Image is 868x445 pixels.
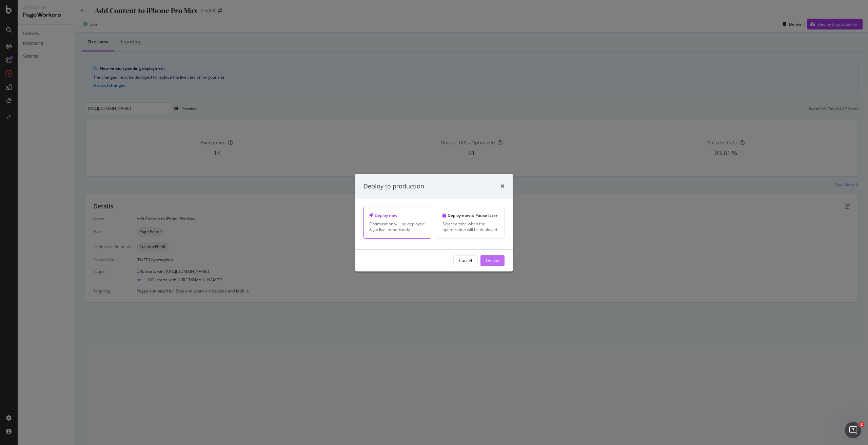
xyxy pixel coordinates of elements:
[500,182,505,190] div: times
[369,213,426,218] div: Deploy now
[363,182,424,190] div: Deploy to production
[369,221,426,232] div: Optimization will be deployed & go live immediately
[845,422,861,438] iframe: Intercom live chat
[442,221,499,232] div: Select a time when the optimization will be deployed
[486,258,499,263] div: Deploy
[442,213,499,218] div: Deploy now & Pause later
[859,422,864,427] span: 2
[459,258,472,263] div: Cancel
[480,255,505,266] button: Deploy
[453,255,478,266] button: Cancel
[355,174,513,271] div: modal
